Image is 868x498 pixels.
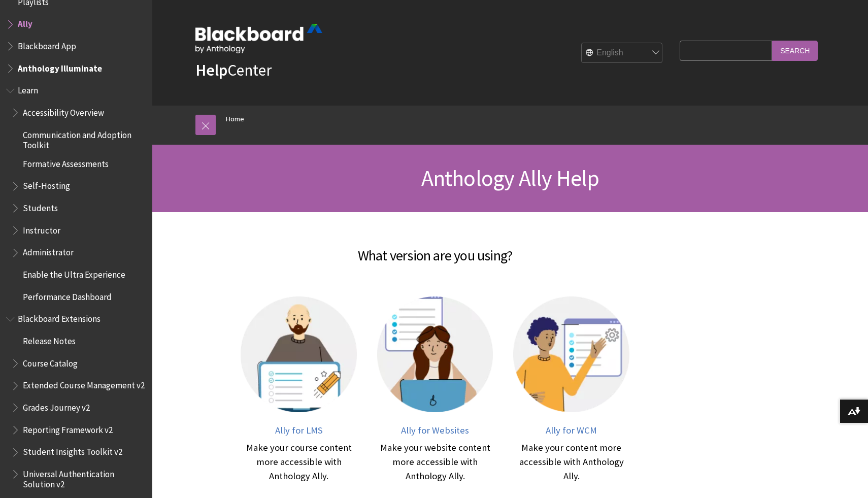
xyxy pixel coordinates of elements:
span: Extended Course Management v2 [23,377,145,391]
span: Reporting Framework v2 [23,421,113,435]
nav: Book outline for Blackboard App Help [6,38,146,55]
span: Ally for Websites [401,424,469,436]
span: Student Insights Toolkit v2 [23,444,122,457]
span: Course Catalog [23,355,78,369]
h2: What version are you using? [162,233,708,266]
nav: Book outline for Blackboard Extensions [6,311,146,490]
span: Blackboard App [18,38,76,51]
span: Formative Assessments [23,155,109,169]
span: Accessibility Overview [23,104,104,118]
span: Blackboard Extensions [18,311,101,324]
span: Ally for LMS [275,424,323,436]
img: Ally for WCM [513,296,629,413]
a: Ally for WCM Ally for WCM Make your content more accessible with Anthology Ally. [513,296,629,484]
span: Anthology Illuminate [18,60,102,74]
input: Search [772,41,818,60]
span: Anthology Ally Help [421,164,599,192]
a: Home [226,113,244,125]
a: HelpCenter [195,60,272,80]
span: Ally for WCM [546,424,597,436]
span: Universal Authentication Solution v2 [23,466,145,489]
span: Self-Hosting [23,178,70,191]
div: Make your website content more accessible with Anthology Ally. [377,441,493,483]
nav: Book outline for Anthology Illuminate [6,60,146,77]
nav: Book outline for Blackboard Learn Help [6,82,146,306]
span: Enable the Ultra Experience [23,266,125,280]
div: Make your course content more accessible with Anthology Ally. [241,441,357,483]
span: Release Notes [23,333,76,346]
strong: Help [195,60,227,80]
select: Site Language Selector [582,43,663,63]
div: Make your content more accessible with Anthology Ally. [513,441,629,483]
span: Students [23,200,58,213]
img: Blackboard by Anthology [195,24,322,53]
a: Ally for LMS Make your course content more accessible with Anthology Ally. [241,296,357,484]
span: Administrator [23,244,74,258]
a: Ally for Websites Ally for Websites Make your website content more accessible with Anthology Ally. [377,296,493,484]
img: Ally for Websites [377,296,493,413]
span: Ally [18,16,32,29]
span: Grades Journey v2 [23,399,90,413]
span: Learn [18,82,38,96]
span: Instructor [23,222,60,236]
nav: Book outline for Anthology Ally Help [6,16,146,33]
span: Performance Dashboard [23,288,112,302]
span: Communication and Adoption Toolkit [23,126,145,150]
